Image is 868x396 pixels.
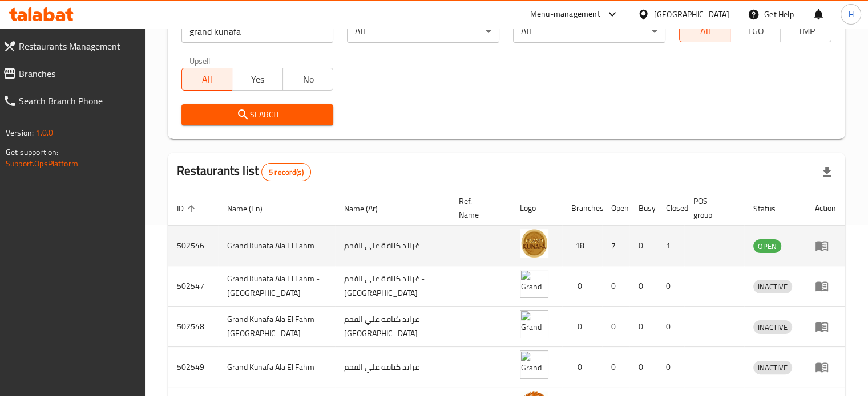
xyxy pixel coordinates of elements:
span: Search [191,108,325,122]
td: 1 [657,226,684,266]
div: INACTIVE [753,320,792,334]
td: 0 [602,266,629,307]
button: TGO [730,19,781,42]
div: Export file [813,158,841,186]
span: TMP [785,23,827,39]
span: Branches [19,67,136,80]
td: 502548 [168,307,218,347]
span: Name (En) [227,202,277,215]
span: INACTIVE [753,280,792,293]
span: Search Branch Phone [19,94,136,108]
td: 0 [602,307,629,347]
div: Menu [815,360,836,374]
td: Grand Kunafa Ala El Fahm - [GEOGRAPHIC_DATA] [218,266,336,307]
th: Branches [562,191,602,226]
div: [GEOGRAPHIC_DATA] [654,8,729,21]
span: Get support on: [6,145,58,160]
td: 18 [562,226,602,266]
span: TGO [735,23,777,39]
div: Menu [815,279,836,293]
div: All [513,20,665,43]
span: ID [177,202,199,215]
button: Yes [232,68,283,91]
td: 0 [657,266,684,307]
td: غراند كنافة علي الفحم - [GEOGRAPHIC_DATA] [335,266,450,307]
img: Grand Kunafa Ala El Fahm - cairo [520,270,548,298]
td: 502546 [168,226,218,266]
span: Restaurants Management [19,39,136,53]
td: 0 [629,266,657,307]
div: INACTIVE [753,361,792,374]
span: Yes [237,71,278,88]
td: 0 [629,347,657,387]
button: Search [181,104,334,125]
th: Closed [657,191,684,226]
span: Name (Ar) [344,202,393,215]
h2: Restaurants list [177,162,311,181]
img: Grand Kunafa Ala El Fahm - cairo [520,310,548,338]
th: Open [602,191,629,226]
span: INACTIVE [753,361,792,374]
button: All [181,68,233,91]
button: TMP [780,19,831,42]
td: غراند كنافة على الفحم [335,226,450,266]
td: Grand Kunafa Ala El Fahm [218,226,336,266]
td: 0 [562,307,602,347]
td: 0 [657,347,684,387]
td: Grand Kunafa Ala El Fahm [218,347,336,387]
span: 5 record(s) [262,167,310,178]
th: Logo [511,191,562,226]
span: INACTIVE [753,321,792,334]
td: 0 [602,347,629,387]
label: Upsell [189,56,211,64]
span: POS group [693,194,730,222]
span: OPEN [753,240,781,253]
td: 0 [657,307,684,347]
div: Total records count [261,163,311,181]
th: Busy [629,191,657,226]
td: 0 [629,226,657,266]
span: Ref. Name [459,194,497,222]
div: All [347,20,499,43]
span: No [288,71,329,88]
span: All [187,71,228,88]
button: No [282,68,334,91]
td: 0 [562,266,602,307]
td: Grand Kunafa Ala El Fahm - [GEOGRAPHIC_DATA] [218,307,336,347]
th: Action [806,191,845,226]
button: All [679,19,730,42]
div: Menu [815,320,836,333]
td: 502547 [168,266,218,307]
span: All [684,23,726,39]
div: Menu-management [530,7,600,21]
td: 502549 [168,347,218,387]
input: Search for restaurant name or ID.. [181,20,334,43]
td: 7 [602,226,629,266]
td: غراند كنافة علي الفحم - [GEOGRAPHIC_DATA] [335,307,450,347]
td: غراند كنافة علي الفحم [335,347,450,387]
span: 1.0.0 [35,125,53,140]
span: Status [753,202,790,215]
img: Grand Kunafa Ala El Fahm [520,229,548,258]
span: Version: [6,125,34,140]
span: H [848,8,853,21]
img: Grand Kunafa Ala El Fahm [520,350,548,379]
td: 0 [629,307,657,347]
a: Support.OpsPlatform [6,156,78,171]
td: 0 [562,347,602,387]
